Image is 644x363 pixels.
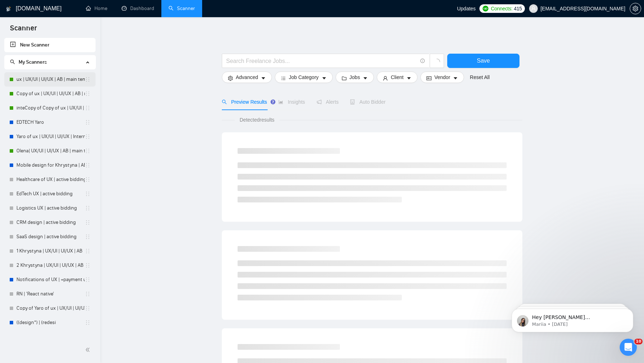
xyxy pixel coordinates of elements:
span: 10 [634,339,643,344]
span: Auto Bidder [350,99,385,105]
li: inteCopy of Copy of ux | UX/UI | UI/UX | AB | main template [4,101,96,115]
li: CRM design | active bidding [4,215,96,230]
span: My Scanners [10,59,47,65]
li: Healthcare of UX | active bidding [4,172,96,187]
span: folder [342,75,347,81]
img: logo [6,3,11,15]
button: folderJobscaret-down [336,72,374,83]
span: notification [317,99,322,104]
a: 1 Khrystyna | UX/UI | UI/UX | AB [16,244,85,258]
a: searchScanner [169,5,195,11]
span: holder [85,205,91,211]
span: holder [85,148,91,154]
button: idcardVendorcaret-down [420,72,464,83]
li: ux | UX/UI | UI/UX | AB | main template [4,72,96,87]
button: Save [447,54,519,68]
div: Tooltip anchor [270,99,276,105]
span: holder [85,277,91,283]
span: bars [281,75,286,81]
span: holder [85,119,91,125]
span: holder [85,263,91,268]
a: Olena| UX/UI | UI/UX | AB | main template [16,144,85,158]
span: holder [85,162,91,168]
span: robot [350,99,355,104]
span: holder [85,105,91,111]
a: setting [630,6,641,11]
a: EDTECH Yaro [16,115,85,129]
li: Copy of Yaro of ux | UX/UI | UI/UX | Intermediate [4,301,96,315]
span: Scanner [4,23,43,38]
span: holder [85,248,91,254]
a: RN | 'React native' [16,287,85,301]
a: Copy of Yaro of ux | UX/UI | UI/UX | Intermediate [16,301,85,315]
span: Vendor [434,73,450,81]
button: userClientcaret-down [377,72,418,83]
span: holder [85,220,91,225]
span: 415 [514,5,522,13]
li: EdTech UX | active bidding [4,187,96,201]
span: info-circle [420,59,425,63]
a: homeHome [86,5,107,11]
span: My Scanners [19,59,47,65]
span: loading [434,59,440,65]
span: holder [85,77,91,82]
span: double-left [85,346,92,353]
button: settingAdvancedcaret-down [222,72,272,83]
span: Insights [278,99,305,105]
a: Copy of ux | UX/UI | UI/UX | AB | main template [16,87,85,101]
span: setting [228,75,233,81]
span: Jobs [350,73,360,81]
iframe: Intercom notifications message [501,294,644,344]
a: Logistics UX | active bidding [16,201,85,215]
a: EdTech UX | active bidding [16,187,85,201]
span: setting [630,6,641,11]
li: 1 Khrystyna | UX/UI | UI/UX | AB [4,244,96,258]
a: dashboardDashboard [122,5,154,11]
li: RN | 'React native' [4,287,96,301]
a: CRM design | active bidding [16,215,85,230]
span: user [383,75,388,81]
span: search [10,59,15,64]
li: EDTECH Yaro [4,115,96,129]
span: Client [391,73,404,81]
span: Detected results [235,116,279,124]
span: Job Category [289,73,318,81]
span: caret-down [322,75,327,81]
span: holder [85,91,91,97]
a: inteCopy of Copy of ux | UX/UI | UI/UX | AB | main template [16,101,85,115]
span: area-chart [278,99,283,104]
span: holder [85,291,91,297]
span: holder [85,177,91,182]
span: holder [85,234,91,240]
span: Save [477,56,490,65]
a: Yaro of ux | UX/UI | UI/UX | Intermediate [16,129,85,144]
li: Olena| UX/UI | UI/UX | AB | main template [4,144,96,158]
span: holder [85,191,91,197]
li: Logistics UX | active bidding [4,201,96,215]
span: search [222,99,227,104]
a: Reset All [470,73,489,81]
li: New Scanner [4,38,96,52]
span: idcard [426,75,431,81]
li: Yaro of ux | UX/UI | UI/UX | Intermediate [4,129,96,144]
a: Notifications of UX | +payment unverified | AN [16,273,85,287]
a: Mobile design for Khrystyna | AB [16,158,85,172]
span: holder [85,134,91,139]
button: barsJob Categorycaret-down [275,72,332,83]
a: 2 Khrystyna | UX/UI | UI/UX | AB [16,258,85,273]
span: Advanced [236,73,258,81]
span: caret-down [363,75,368,81]
span: caret-down [406,75,411,81]
button: setting [630,3,641,14]
iframe: Intercom live chat [620,339,637,356]
span: Connects: [491,5,512,13]
li: Copy of ux | UX/UI | UI/UX | AB | main template [4,87,96,101]
a: New Scanner [10,38,90,52]
li: 2 Khrystyna | UX/UI | UI/UX | AB [4,258,96,273]
span: caret-down [453,75,458,81]
img: upwork-logo.png [483,6,488,11]
a: ux | UX/UI | UI/UX | AB | main template [16,72,85,87]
